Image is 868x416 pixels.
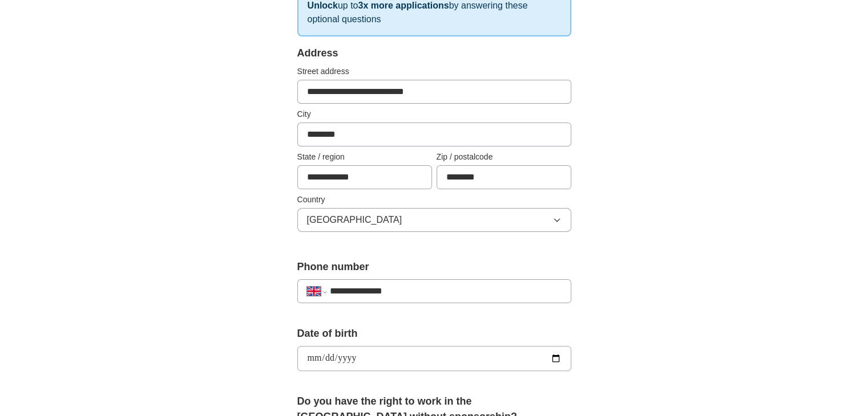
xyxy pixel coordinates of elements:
[297,108,571,120] label: City
[297,46,571,61] div: Address
[297,151,432,163] label: State / region
[358,1,449,10] strong: 3x more applications
[437,151,571,163] label: Zip / postalcode
[308,1,338,10] strong: Unlock
[297,259,571,275] label: Phone number
[297,208,571,232] button: [GEOGRAPHIC_DATA]
[297,66,571,78] label: Street address
[307,213,402,227] span: [GEOGRAPHIC_DATA]
[297,194,571,206] label: Country
[297,326,571,341] label: Date of birth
